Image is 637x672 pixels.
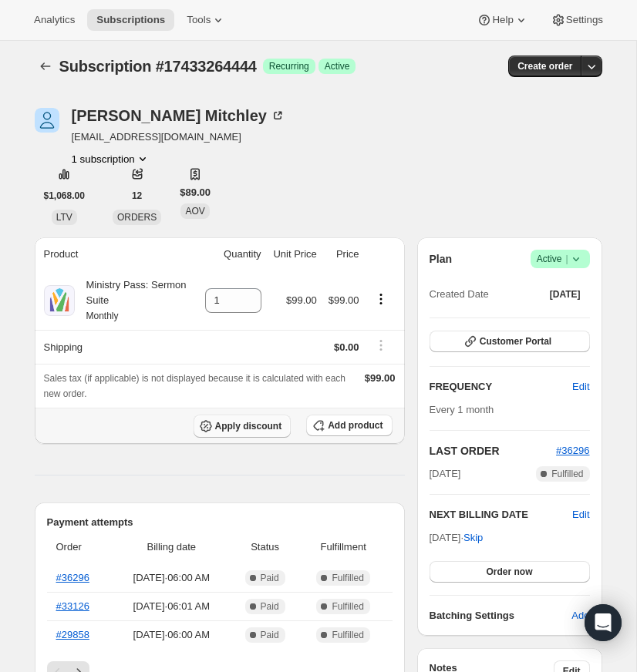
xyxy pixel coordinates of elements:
button: [DATE] [541,284,590,305]
span: Help [492,14,513,26]
span: Fulfilled [551,468,583,480]
span: Skip [463,530,483,546]
span: Apply discount [215,420,282,432]
span: Paid [261,572,279,584]
th: Shipping [35,330,197,364]
span: [DATE] · 06:01 AM [116,599,226,614]
div: [PERSON_NAME] Mitchley [72,108,285,123]
span: Active [537,251,584,267]
div: Ministry Pass: Sermon Suite [75,277,192,324]
span: Active [325,60,350,72]
span: [DATE] · 06:00 AM [116,627,226,643]
button: Create order [508,55,581,77]
span: [EMAIL_ADDRESS][DOMAIN_NAME] [72,129,285,145]
span: Status [235,539,294,555]
span: $1,068.00 [44,190,85,202]
th: Price [322,237,364,271]
button: Tools [177,9,235,31]
span: Settings [566,14,603,26]
span: 12 [132,190,142,202]
span: AOV [185,206,204,217]
span: Add product [328,419,383,432]
button: Apply discount [194,415,292,438]
button: Shipping actions [369,337,393,354]
span: [DATE] [550,288,581,301]
span: $99.00 [286,294,317,306]
button: 12 [123,185,151,207]
h2: LAST ORDER [430,443,557,459]
span: $0.00 [334,341,359,353]
th: Product [35,237,197,271]
button: Edit [563,375,598,399]
span: $89.00 [180,185,211,200]
h2: Plan [430,251,453,267]
span: ORDERS [117,212,157,223]
h6: Batching Settings [430,608,572,623]
button: Analytics [25,9,84,31]
span: Sales tax (if applicable) is not displayed because it is calculated with each new order. [44,373,346,399]
a: #33126 [56,600,89,612]
th: Order [47,530,113,564]
span: Fulfillment [304,539,383,555]
h2: Payment attempts [47,515,393,530]
th: Quantity [197,237,266,271]
a: #29858 [56,629,89,640]
small: Monthly [86,311,119,321]
span: Fulfilled [332,572,363,584]
span: Paid [261,600,279,613]
span: Customer Portal [480,335,551,348]
span: Every 1 month [430,404,494,415]
span: Fulfilled [332,600,363,613]
button: Product actions [72,151,150,166]
button: Help [467,9,538,31]
span: Analytics [34,14,75,26]
th: Unit Price [266,237,322,271]
span: Subscriptions [96,14,165,26]
button: Subscriptions [35,55,56,77]
button: Add [562,603,598,628]
span: Create order [517,60,572,72]
button: Settings [541,9,612,31]
button: Skip [454,526,492,550]
button: Add product [306,415,392,436]
a: #36296 [556,445,589,456]
img: product img [44,285,75,316]
span: $99.00 [365,372,396,384]
span: Created Date [430,287,489,302]
span: Billing date [116,539,226,555]
button: Subscriptions [87,9,174,31]
span: Edit [572,379,589,395]
span: Order now [486,566,532,578]
button: Customer Portal [430,331,590,352]
a: #36296 [56,572,89,583]
span: Add [571,608,589,623]
div: Open Intercom Messenger [585,604,622,641]
span: Fulfilled [332,629,363,641]
span: LTV [56,212,72,223]
span: | [565,253,568,265]
button: $1,068.00 [35,185,94,207]
button: Edit [572,507,589,522]
span: [DATE] · [430,532,484,543]
span: [DATE] [430,466,461,482]
span: Tools [187,14,211,26]
button: Product actions [369,291,393,307]
h2: FREQUENCY [430,379,573,395]
span: Recurring [269,60,309,72]
span: Subscription #17433264444 [59,58,257,75]
span: [DATE] · 06:00 AM [116,570,226,586]
h2: NEXT BILLING DATE [430,507,573,522]
span: Darrin Mitchley [35,108,59,133]
button: Order now [430,561,590,583]
span: Paid [261,629,279,641]
span: $99.00 [329,294,359,306]
button: #36296 [556,443,589,459]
